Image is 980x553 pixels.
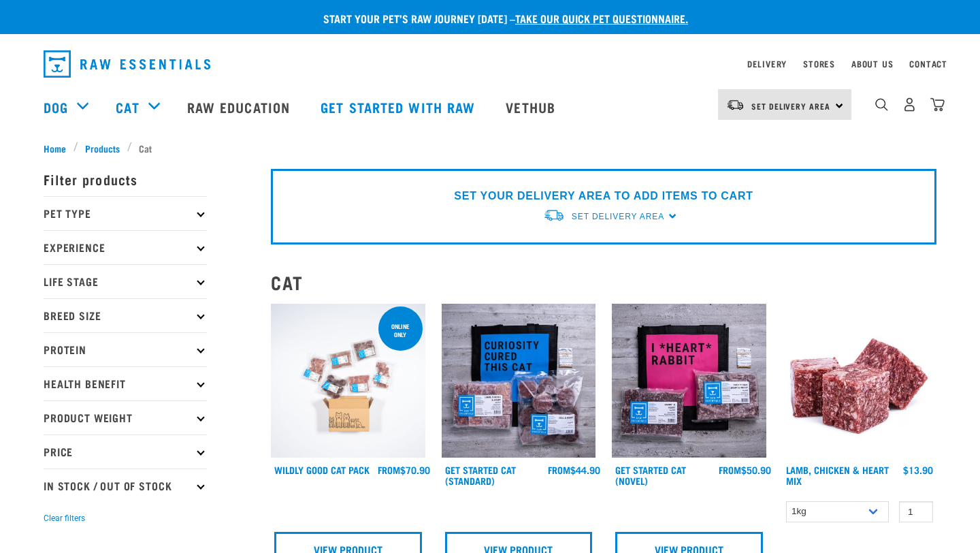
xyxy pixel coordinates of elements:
p: Filter products [44,162,207,196]
p: Product Weight [44,400,207,434]
a: Dog [44,97,68,117]
img: van-moving.png [726,99,745,111]
p: Price [44,434,207,469]
p: Protein [44,332,207,366]
span: FROM [548,467,570,472]
nav: dropdown navigation [33,45,947,83]
div: $13.90 [903,464,933,475]
a: About Us [851,61,893,66]
img: van-moving.png [543,208,565,223]
a: Products [78,141,127,155]
nav: breadcrumbs [44,141,936,155]
span: Set Delivery Area [751,104,830,108]
img: Assortment Of Raw Essential Products For Cats Including, Blue And Black Tote Bag With "Curiosity ... [442,304,596,458]
a: Get Started Cat (Novel) [615,467,686,483]
span: Home [44,141,66,155]
button: Clear filters [44,512,85,524]
a: Contact [909,61,947,66]
a: Raw Education [174,80,307,134]
a: Get started with Raw [307,80,492,134]
img: 1124 Lamb Chicken Heart Mix 01 [783,304,937,458]
img: home-icon@2x.png [930,97,945,112]
p: Life Stage [44,264,207,298]
a: Home [44,141,73,155]
h2: Cat [271,272,936,293]
span: Set Delivery Area [572,212,664,221]
span: FROM [378,467,400,472]
p: Pet Type [44,196,207,230]
a: Wildly Good Cat Pack [274,467,370,472]
span: Products [85,141,120,155]
a: Vethub [492,80,572,134]
span: FROM [719,467,741,472]
a: Lamb, Chicken & Heart Mix [786,467,889,483]
p: In Stock / Out Of Stock [44,469,207,503]
img: Assortment Of Raw Essential Products For Cats Including, Pink And Black Tote Bag With "I *Heart* ... [612,304,766,458]
p: Experience [44,230,207,264]
img: home-icon-1@2x.png [875,98,888,111]
p: SET YOUR DELIVERY AREA TO ADD ITEMS TO CART [454,188,753,204]
img: Raw Essentials Logo [44,50,210,78]
a: Delivery [747,61,787,66]
img: user.png [902,97,917,112]
div: ONLINE ONLY [378,316,423,345]
p: Breed Size [44,298,207,332]
div: $50.90 [719,464,771,475]
a: Cat [116,97,139,117]
img: Cat 0 2sec [271,304,425,458]
input: 1 [899,501,933,522]
a: take our quick pet questionnaire. [515,15,688,21]
p: Health Benefit [44,366,207,400]
a: Stores [803,61,835,66]
a: Get Started Cat (Standard) [445,467,516,483]
div: $44.90 [548,464,600,475]
div: $70.90 [378,464,430,475]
